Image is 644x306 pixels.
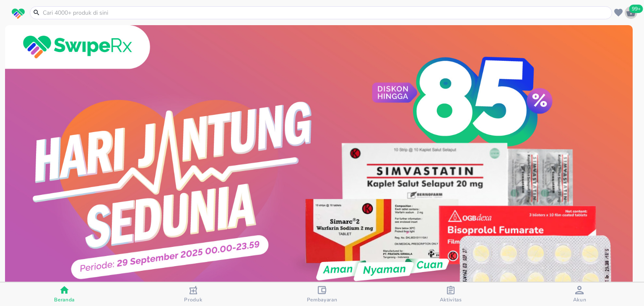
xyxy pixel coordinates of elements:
[129,283,257,306] button: Produk
[387,283,515,306] button: Aktivitas
[573,296,587,303] span: Akun
[440,296,462,303] span: Aktivitas
[629,5,643,13] span: 99+
[12,8,25,19] img: logo_swiperx_s.bd005f3b.svg
[307,296,338,303] span: Pembayaran
[625,6,637,19] button: 99+
[184,296,202,303] span: Produk
[42,8,610,17] input: Cari 4000+ produk di sini
[54,296,75,303] span: Beranda
[257,283,386,306] button: Pembayaran
[515,283,644,306] button: Akun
